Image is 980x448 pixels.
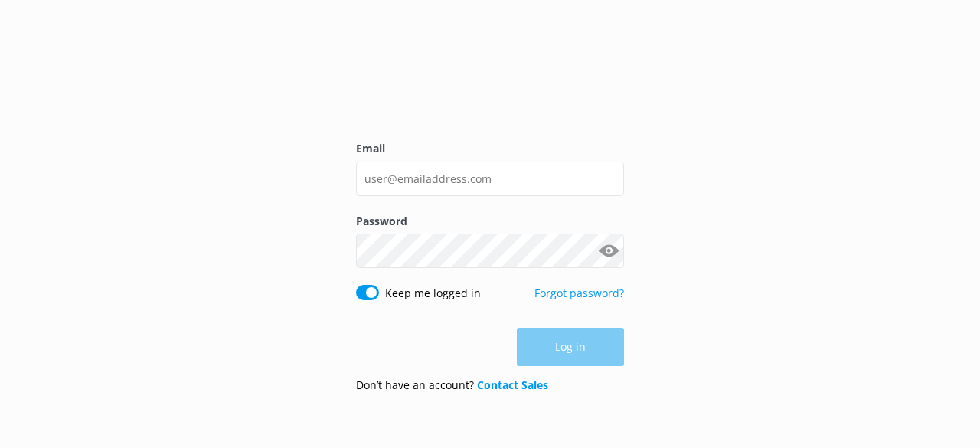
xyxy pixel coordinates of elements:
[356,140,624,157] label: Email
[534,286,624,300] a: Forgot password?
[385,285,481,302] label: Keep me logged in
[356,162,624,196] input: user@emailaddress.com
[477,378,548,392] a: Contact Sales
[593,236,624,267] button: Show password
[356,213,624,230] label: Password
[356,377,548,394] p: Don’t have an account?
